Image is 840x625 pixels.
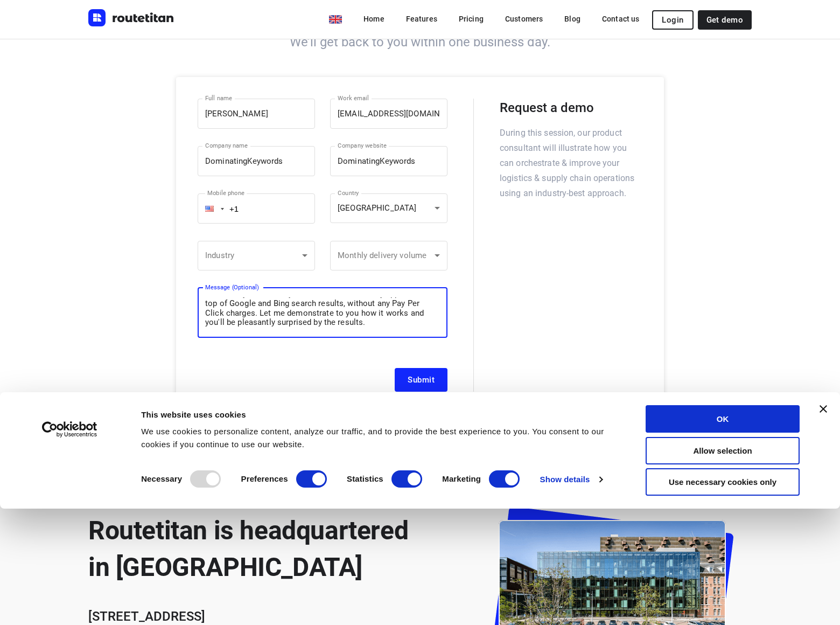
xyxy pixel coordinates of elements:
[330,241,447,270] div: ​
[198,193,226,224] div: United States: + 1
[347,474,383,483] strong: Statistics
[450,9,492,29] a: Pricing
[141,408,621,421] div: This website uses cookies
[88,609,205,624] b: [STREET_ADDRESS]
[198,241,315,270] div: ​
[397,9,446,29] a: Features
[540,471,603,488] a: Show details
[500,99,642,117] h5: Request a demo
[698,10,752,30] a: Get demo
[408,376,435,384] span: Submit
[556,9,589,29] a: Blog
[355,9,393,29] a: Home
[198,193,315,224] input: 1 (702) 123-4567
[500,126,642,201] p: During this session, our product consultant will illustrate how you can orchestrate & improve you...
[23,421,117,438] a: Usercentrics Cookiebot - opens in a new window
[141,425,621,451] div: We use cookies to personalize content, analyze our traffic, and to provide the best experience to...
[88,9,174,26] img: Routetitan logo
[88,9,174,29] a: Routetitan
[141,466,141,466] legend: Consent Selection
[88,512,408,586] h2: Routetitan is headquartered in [GEOGRAPHIC_DATA]
[395,368,447,392] button: Submit
[88,33,752,51] h6: We’ll get back to you within one business day.
[662,16,683,24] span: Login
[646,437,800,464] button: Allow selection
[442,474,481,483] strong: Marketing
[646,405,800,433] button: OK
[205,297,440,328] textarea: I am not offering SEO or Pay Per Click Advertising services. This is something entirely different...
[646,468,800,496] button: Use necessary cookies only
[496,9,551,29] a: Customers
[330,193,447,223] div: [GEOGRAPHIC_DATA]
[706,16,743,24] span: Get demo
[820,405,827,413] button: Close banner
[652,10,693,30] button: Login
[241,474,288,483] strong: Preferences
[141,474,182,483] strong: Necessary
[593,9,648,29] a: Contact us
